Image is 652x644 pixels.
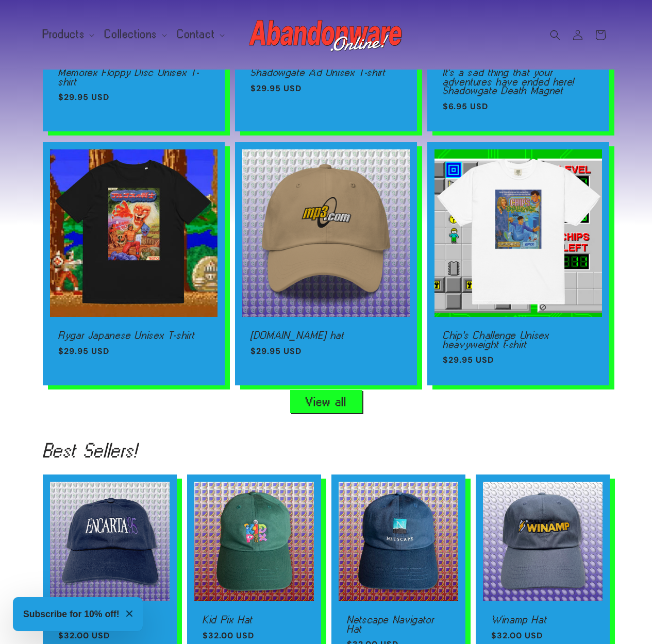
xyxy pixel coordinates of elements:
a: Kid Pix Hat [203,615,306,624]
h2: Best Sellers! [43,442,610,459]
summary: Collections [98,24,171,45]
a: Shadowgate Ad Unisex T-shirt [250,69,402,78]
summary: Contact [171,24,229,45]
a: View all products in the All Products collection [290,390,362,413]
span: Products [43,30,85,39]
a: [DOMAIN_NAME] hat [250,331,402,340]
img: Abandonware [249,14,404,56]
a: Winamp Hat [491,615,594,624]
a: Netscape Navigator Hat [347,615,450,633]
span: Contact [177,30,215,39]
a: Rygar Japanese Unisex T-shirt [58,331,209,340]
summary: Search [544,24,566,46]
span: Collections [105,30,157,39]
a: Abandonware [245,10,407,59]
a: Encarta'95 Hat [58,615,161,624]
summary: Products [37,24,99,45]
a: Memorex Floppy Disc Unisex T-shirt [58,69,209,87]
a: It's a sad thing that your adventures have ended here! Shadowgate Death Magnet [443,69,594,96]
a: Chip's Challenge Unisex heavyweight t-shirt [443,331,594,349]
